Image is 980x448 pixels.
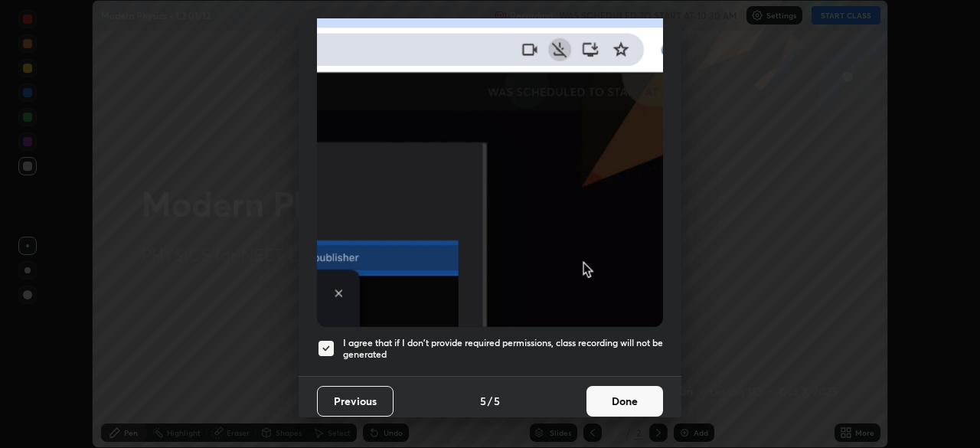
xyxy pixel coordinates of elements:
[488,393,492,409] h4: /
[317,386,394,417] button: Previous
[343,337,663,361] h5: I agree that if I don't provide required permissions, class recording will not be generated
[480,393,486,409] h4: 5
[494,393,500,409] h4: 5
[586,386,663,417] button: Done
